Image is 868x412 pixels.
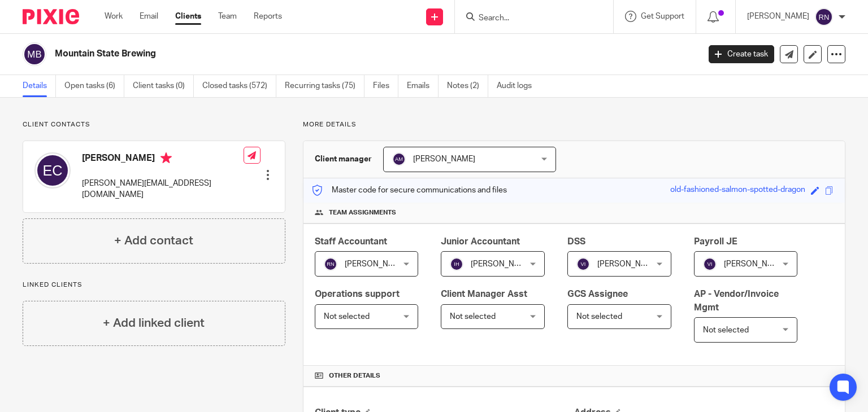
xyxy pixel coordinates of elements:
[703,257,717,271] img: svg%3E
[815,8,833,26] img: svg%3E
[312,185,507,196] p: Master code for secure communications and files
[133,75,194,97] a: Client tasks (0)
[64,75,124,97] a: Open tasks (6)
[413,155,475,163] span: [PERSON_NAME]
[82,178,244,201] p: [PERSON_NAME][EMAIL_ADDRESS][DOMAIN_NAME]
[23,120,285,129] p: Client contacts
[324,257,337,271] img: svg%3E
[576,313,622,321] span: Not selected
[407,75,439,97] a: Emails
[441,237,520,246] span: Junior Accountant
[497,75,540,97] a: Audit logs
[450,313,496,321] span: Not selected
[23,9,79,24] img: Pixie
[23,280,285,290] p: Linked clients
[392,152,406,166] img: svg%3E
[34,152,71,189] img: svg%3E
[373,75,398,97] a: Files
[202,75,276,97] a: Closed tasks (572)
[324,313,370,321] span: Not selected
[315,154,372,165] h3: Client manager
[329,371,380,380] span: Other details
[160,152,172,164] i: Primary
[694,237,737,246] span: Payroll JE
[55,48,565,60] h2: Mountain State Brewing
[82,152,244,166] h4: [PERSON_NAME]
[23,75,56,97] a: Details
[329,208,396,217] span: Team assignments
[315,237,387,246] span: Staff Accountant
[441,290,527,299] span: Client Manager Asst
[114,232,193,249] h4: + Add contact
[447,75,488,97] a: Notes (2)
[694,290,779,312] span: AP - Vendor/Invoice Mgmt
[315,290,400,299] span: Operations support
[747,11,809,22] p: [PERSON_NAME]
[303,120,845,129] p: More details
[567,290,628,299] span: GCS Assignee
[709,45,774,63] a: Create task
[23,42,46,66] img: svg%3E
[450,257,463,271] img: svg%3E
[670,184,805,197] div: old-fashioned-salmon-spotted-dragon
[576,257,590,271] img: svg%3E
[254,11,282,22] a: Reports
[218,11,237,22] a: Team
[140,11,158,22] a: Email
[567,237,585,246] span: DSS
[597,260,659,268] span: [PERSON_NAME]
[105,11,123,22] a: Work
[471,260,533,268] span: [PERSON_NAME]
[724,260,786,268] span: [PERSON_NAME]
[345,260,407,268] span: [PERSON_NAME]
[641,12,684,20] span: Get Support
[103,314,205,332] h4: + Add linked client
[703,326,749,334] span: Not selected
[478,14,579,24] input: Search
[175,11,201,22] a: Clients
[285,75,364,97] a: Recurring tasks (75)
